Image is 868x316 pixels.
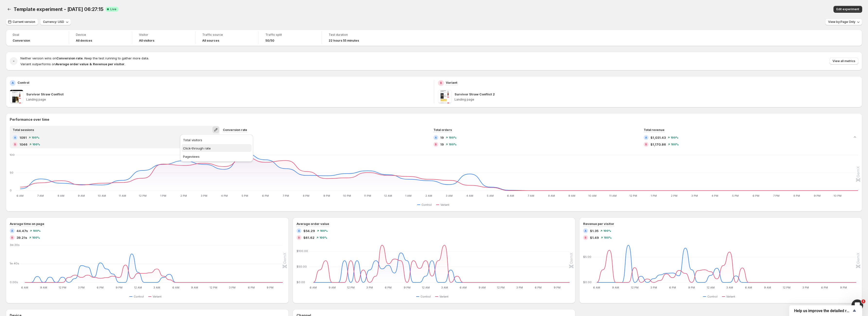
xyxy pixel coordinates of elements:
[612,286,619,289] text: 9 AM
[329,33,378,37] span: Test duration
[603,229,611,232] span: 100 %
[19,135,27,140] span: 1091
[10,243,20,247] text: 3m 20s
[366,286,373,289] text: 3 PM
[343,194,351,197] text: 10 PM
[139,194,147,197] text: 12 PM
[466,194,473,197] text: 4 AM
[319,236,327,239] span: 100 %
[455,92,495,97] p: Survivor Straw Conflict 2
[183,146,211,150] span: Click-through rate
[76,32,125,43] a: DeviceAll devices
[202,39,219,43] h4: All sources
[650,286,657,289] text: 3 PM
[851,299,863,311] iframe: Intercom live chat
[303,194,309,197] text: 8 PM
[119,194,126,197] text: 11 AM
[11,236,13,239] h2: B
[703,294,719,299] button: Control
[585,236,587,239] h2: B
[840,286,847,289] text: 9 PM
[645,143,647,146] h2: B
[180,194,187,197] text: 2 PM
[441,286,448,289] text: 3 AM
[329,39,359,43] span: 22 hours 55 minutes
[153,295,162,298] span: Variant
[455,98,858,102] p: Landing page
[688,286,695,289] text: 9 PM
[669,286,676,289] text: 6 PM
[629,194,637,197] text: 12 PM
[13,59,15,64] h2: -
[836,7,859,11] span: Edit experiment
[134,286,142,289] text: 12 AM
[18,80,29,85] p: Control
[726,295,735,298] span: Variant
[265,33,315,37] span: Traffic split
[403,286,410,289] text: 9 PM
[229,286,236,289] text: 3 PM
[10,221,44,226] h3: Average time on page
[438,90,452,103] img: Survivor Straw Conflict 2
[40,286,47,289] text: 9 AM
[97,286,104,289] text: 6 PM
[416,294,433,299] button: Control
[33,229,41,232] span: 100 %
[202,33,252,37] span: Traffic source
[435,294,450,299] button: Variant
[98,194,106,197] text: 10 AM
[32,136,39,139] span: 100 %
[267,286,274,289] text: 9 PM
[210,286,218,289] text: 12 PM
[834,194,842,197] text: 10 PM
[604,236,612,239] span: 100 %
[248,286,255,289] text: 6 PM
[830,58,858,65] button: View all metrics
[148,294,164,299] button: Variant
[32,236,40,239] span: 100 %
[528,194,534,197] text: 7 AM
[202,32,252,43] a: Traffic sourceAll sources
[449,136,456,139] span: 100 %
[297,221,329,226] h3: Average order value
[303,228,315,233] span: $54.29
[722,294,737,299] button: Variant
[329,32,378,43] a: Test duration22 hours 55 minutes
[20,56,149,60] span: Neither version wins on . Keep the test running to gather more data.
[446,80,457,85] p: Variant
[134,295,144,298] span: Control
[93,62,124,66] strong: Revenue per visitor
[487,194,494,197] text: 5 AM
[479,286,486,289] text: 9 AM
[583,280,592,284] text: $0.00
[783,286,790,289] text: 12 PM
[26,92,64,97] p: Survivor Straw Conflict
[320,229,328,232] span: 100 %
[139,33,188,37] span: Visitor
[182,144,252,152] button: Click-through rate
[262,194,269,197] text: 6 PM
[384,194,392,197] text: 12 AM
[37,194,44,197] text: 7 AM
[439,295,448,298] span: Variant
[497,286,505,289] text: 12 PM
[726,286,733,289] text: 3 AM
[182,136,252,144] button: Total visitors
[116,286,123,289] text: 9 PM
[833,59,855,63] span: View all metrics
[753,194,759,197] text: 6 PM
[56,62,88,66] strong: Average order value
[14,143,16,146] h2: B
[6,6,13,13] button: Back
[10,189,12,192] text: 0
[21,286,28,289] text: 6 AM
[56,56,83,60] strong: Conversion rate
[32,143,40,146] span: 100 %
[435,136,437,139] h2: A
[110,7,116,11] span: Live
[825,19,862,25] button: View by:Page Only
[78,286,85,289] text: 3 PM
[773,194,780,197] text: 7 PM
[609,194,617,197] text: 11 AM
[19,142,27,147] span: 1046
